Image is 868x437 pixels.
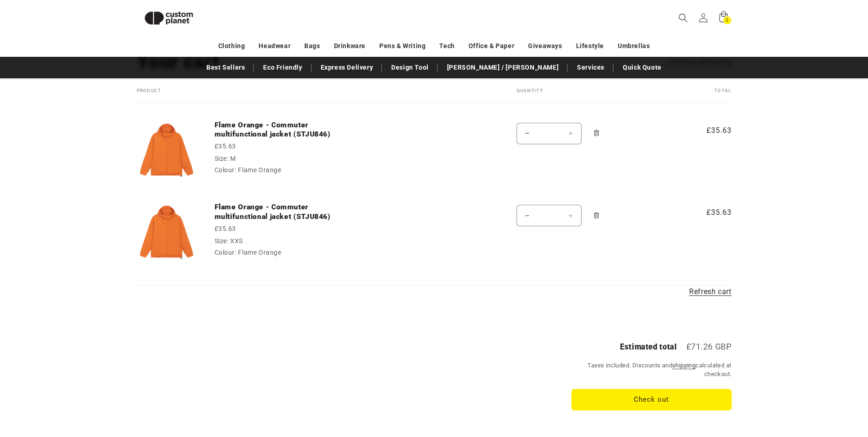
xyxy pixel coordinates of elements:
[215,155,229,162] dt: Size:
[304,38,320,54] a: Bags
[618,60,666,76] a: Quick Quote
[215,166,237,174] dt: Colour:
[673,8,693,28] summary: Search
[387,60,433,76] a: Design Tool
[683,125,731,136] span: £35.63
[439,38,454,54] a: Tech
[238,166,281,174] dd: Flame Orange
[215,237,229,245] dt: Size:
[259,38,291,54] a: Headwear
[715,338,868,437] iframe: Chat Widget
[215,224,352,234] div: £35.63
[689,285,731,299] a: Refresh cart
[528,38,562,54] a: Giveaways
[576,38,604,54] a: Lifestyle
[572,60,609,76] a: Services
[137,202,196,262] img: Commuter multifunctional jacket (STJU846)
[588,120,604,146] a: Remove Flame Orange - Commuter multifunctional jacket (STJU846) - M / Flame Orange
[137,88,494,102] th: Product
[571,361,732,379] small: Taxes included. Discounts and calculated at checkout.
[230,237,243,245] dd: XXS
[726,16,728,24] span: 2
[683,207,731,218] span: £35.63
[137,4,201,33] img: Custom Planet
[442,60,563,76] a: [PERSON_NAME] / [PERSON_NAME]
[538,205,561,226] input: Quantity for Flame Orange - Commuter multifunctional jacket (STJU846)
[494,88,665,102] th: Quantity
[215,249,237,256] dt: Colour:
[137,120,196,180] img: Commuter multifunctional jacket (STJU846)
[618,38,650,54] a: Umbrellas
[259,60,307,76] a: Eco Friendly
[379,38,426,54] a: Pens & Writing
[334,38,366,54] a: Drinkware
[672,362,695,369] a: shipping
[686,343,732,351] p: £71.26 GBP
[215,202,352,221] a: Flame Orange - Commuter multifunctional jacket (STJU846)
[588,202,604,228] a: Remove Flame Orange - Commuter multifunctional jacket (STJU846) - XXS / Flame Orange
[215,142,352,151] div: £35.63
[571,389,732,410] button: Check out
[620,343,677,351] h2: Estimated total
[664,88,731,102] th: Total
[215,120,352,139] a: Flame Orange - Commuter multifunctional jacket (STJU846)
[202,60,249,76] a: Best Sellers
[230,155,236,162] dd: M
[316,60,378,76] a: Express Delivery
[218,38,245,54] a: Clothing
[538,123,561,144] input: Quantity for Flame Orange - Commuter multifunctional jacket (STJU846)
[469,38,514,54] a: Office & Paper
[238,249,281,256] dd: Flame Orange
